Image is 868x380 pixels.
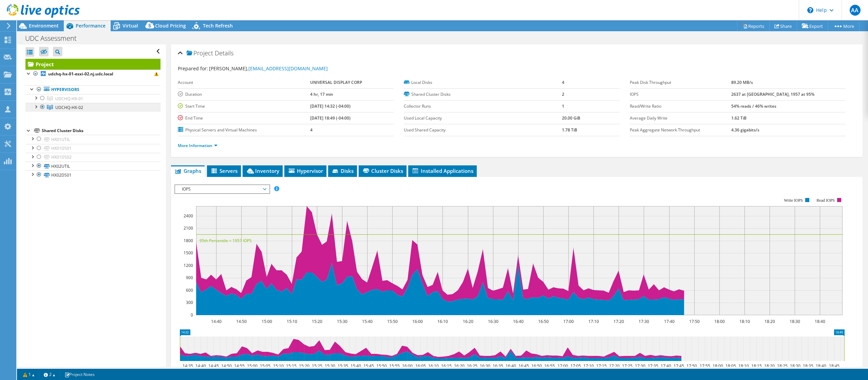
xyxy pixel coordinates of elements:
[25,135,161,144] a: HX01UTIL
[286,319,297,324] text: 15:10
[738,363,749,369] text: 18:10
[178,127,310,133] label: Physical Servers and Virtual Machines
[412,319,422,324] text: 16:00
[404,91,562,98] label: Shared Cluster Disks
[479,363,490,369] text: 16:30
[538,319,548,324] text: 16:50
[310,127,313,133] b: 4
[203,22,233,29] span: Tech Refresh
[60,370,99,379] a: Project Notes
[288,167,323,174] span: Hypervisor
[184,250,193,256] text: 1500
[22,35,87,42] h1: UDC Assessment
[376,363,386,369] text: 15:50
[178,115,310,122] label: End Time
[178,65,208,72] label: Prepared for:
[630,91,731,98] label: IOPS
[404,103,562,110] label: Collector Runs
[25,85,161,94] a: Hypervisors
[630,115,731,122] label: Average Daily Write
[454,363,464,369] text: 16:20
[562,91,564,97] b: 2
[208,363,219,369] text: 14:45
[686,363,697,369] text: 17:50
[622,363,632,369] text: 17:25
[764,363,774,369] text: 18:20
[184,225,193,231] text: 2100
[29,22,59,29] span: Environment
[48,71,113,77] b: udchq-hx-01-esxi-02.nj.udc.local
[178,91,310,98] label: Duration
[25,94,161,103] a: UDCHQ-HX-01
[25,153,161,162] a: HX01DS02
[467,363,477,369] text: 16:25
[184,213,193,219] text: 2400
[630,103,731,110] label: Read/Write Ratio
[596,363,606,369] text: 17:15
[815,363,826,369] text: 18:40
[731,79,753,85] b: 89.20 MB/s
[714,319,724,324] text: 18:00
[635,363,645,369] text: 17:30
[236,319,246,324] text: 14:50
[829,363,839,369] text: 18:45
[513,319,523,324] text: 16:40
[286,363,296,369] text: 15:15
[415,363,426,369] text: 16:05
[362,167,403,174] span: Cluster Disks
[797,21,828,31] a: Export
[850,5,861,16] span: AA
[570,363,581,369] text: 17:05
[186,300,193,305] text: 300
[731,91,814,97] b: 2637 at [GEOGRAPHIC_DATA], 1957 at 95%
[178,103,310,110] label: Start Time
[731,127,759,133] b: 4.36 gigabits/s
[221,363,231,369] text: 14:50
[404,79,562,86] label: Local Disks
[389,363,399,369] text: 15:55
[324,363,335,369] text: 15:30
[337,363,348,369] text: 15:35
[350,363,361,369] text: 15:40
[25,59,161,70] a: Project
[609,363,619,369] text: 17:20
[55,105,83,110] span: UDCHQ-HX-02
[751,363,761,369] text: 18:15
[563,319,573,324] text: 17:00
[673,363,684,369] text: 17:45
[764,319,775,324] text: 18:20
[337,319,347,324] text: 15:30
[789,319,800,324] text: 18:30
[195,363,206,369] text: 14:40
[215,49,233,57] span: Details
[184,238,193,243] text: 1800
[437,319,448,324] text: 16:10
[630,127,731,133] label: Peak Aggregate Network Throughput
[777,363,787,369] text: 18:25
[739,319,750,324] text: 18:10
[689,319,699,324] text: 17:50
[784,198,803,203] text: Write IOPS
[210,167,238,174] span: Servers
[588,319,599,324] text: 17:10
[234,363,244,369] text: 14:55
[312,363,322,369] text: 15:25
[557,363,568,369] text: 17:00
[402,363,412,369] text: 16:00
[310,115,351,121] b: [DATE] 18:49 (-04:00)
[211,319,221,324] text: 14:40
[387,319,397,324] text: 15:50
[76,22,106,29] span: Performance
[518,363,529,369] text: 16:45
[42,127,161,135] div: Shared Cluster Disks
[25,144,161,153] a: HX01DS01
[209,65,328,72] span: [PERSON_NAME],
[18,370,39,379] a: 1
[699,363,710,369] text: 17:55
[187,50,213,57] span: Project
[310,91,333,97] b: 4 hr, 17 min
[178,79,310,86] label: Account
[260,363,270,369] text: 15:05
[638,319,649,324] text: 17:30
[299,363,309,369] text: 15:20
